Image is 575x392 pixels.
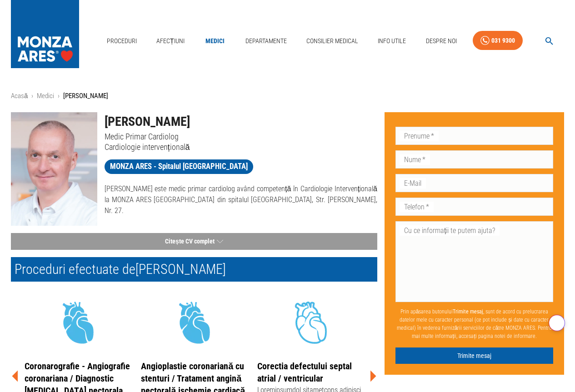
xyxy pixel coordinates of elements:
nav: breadcrumb [11,91,564,101]
button: Citește CV complet [11,233,377,250]
h1: [PERSON_NAME] [105,112,378,131]
p: Prin apăsarea butonului , sunt de acord cu prelucrarea datelor mele cu caracter personal (ce pot ... [395,304,553,344]
a: Despre Noi [422,32,460,50]
span: MONZA ARES - Spitalul [GEOGRAPHIC_DATA] [105,161,253,172]
a: Departamente [242,32,290,50]
a: Afecțiuni [153,32,188,50]
a: Acasă [11,92,28,100]
a: Consilier Medical [303,32,362,50]
a: Medici [37,92,54,100]
a: 031 9300 [473,31,523,50]
b: Trimite mesaj [453,308,483,315]
img: Dr. Dan Deleanu [11,112,97,226]
a: Medici [200,32,230,50]
p: Medic Primar Cardiolog [105,131,378,142]
p: Cardiologie intervențională [105,142,378,152]
li: › [58,91,60,101]
a: Proceduri [103,32,140,50]
a: Corectia defectului septal atrial / ventricular [257,361,352,384]
h2: Proceduri efectuate de [PERSON_NAME] [11,257,377,282]
a: MONZA ARES - Spitalul [GEOGRAPHIC_DATA] [105,159,253,174]
p: [PERSON_NAME] [63,91,108,101]
button: Trimite mesaj [395,347,553,364]
a: Info Utile [374,32,410,50]
li: › [31,91,33,101]
p: [PERSON_NAME] este medic primar cardiolog având competență în Cardiologie Intervențională la MONZ... [105,184,378,216]
div: 031 9300 [491,35,515,46]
